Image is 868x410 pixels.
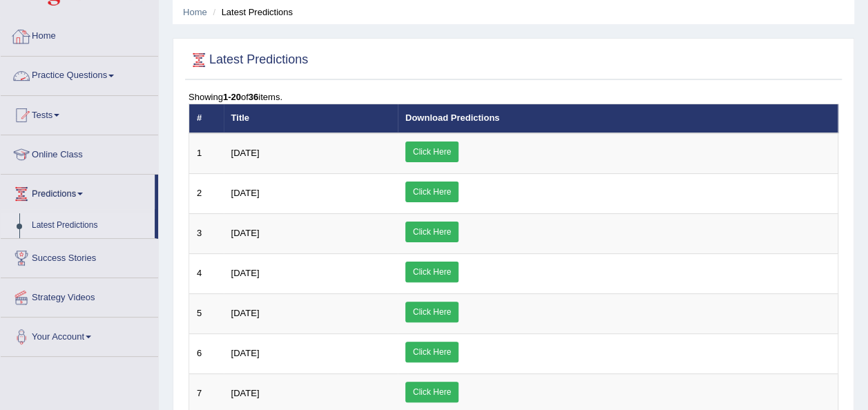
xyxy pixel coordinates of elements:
[231,268,260,278] span: [DATE]
[183,7,207,17] a: Home
[405,342,459,362] a: Click Here
[405,222,459,242] a: Click Here
[1,17,158,52] a: Home
[231,188,260,198] span: [DATE]
[189,173,224,213] td: 2
[1,135,158,170] a: Online Class
[405,382,459,402] a: Click Here
[1,57,158,91] a: Practice Questions
[249,92,258,102] b: 36
[231,388,260,398] span: [DATE]
[223,92,241,102] b: 1-20
[189,90,838,104] div: Showing of items.
[1,239,158,273] a: Success Stories
[231,348,260,358] span: [DATE]
[189,50,308,70] h2: Latest Predictions
[398,104,838,133] th: Download Predictions
[189,104,224,133] th: #
[189,333,224,373] td: 6
[209,6,293,19] li: Latest Predictions
[1,96,158,130] a: Tests
[405,182,459,202] a: Click Here
[224,104,398,133] th: Title
[231,228,260,238] span: [DATE]
[189,253,224,293] td: 4
[405,262,459,282] a: Click Here
[1,318,158,352] a: Your Account
[189,213,224,253] td: 3
[1,175,155,209] a: Predictions
[405,141,459,162] a: Click Here
[189,293,224,333] td: 5
[231,148,260,158] span: [DATE]
[189,133,224,174] td: 1
[26,213,155,238] a: Latest Predictions
[405,302,459,322] a: Click Here
[1,278,158,313] a: Strategy Videos
[231,308,260,318] span: [DATE]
